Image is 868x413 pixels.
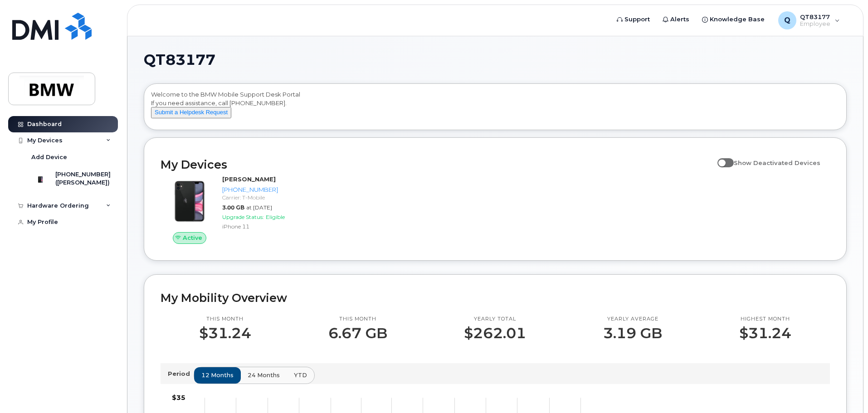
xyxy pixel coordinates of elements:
[328,325,387,341] p: 6.67 GB
[246,204,272,211] span: at [DATE]
[151,108,231,116] a: Submit a Helpdesk Request
[222,194,316,201] div: Carrier: T-Mobile
[717,154,725,161] input: Show Deactivated Devices
[464,316,526,323] p: Yearly total
[161,175,320,244] a: Active[PERSON_NAME][PHONE_NUMBER]Carrier: T-Mobile3.00 GBat [DATE]Upgrade Status:EligibleiPhone 11
[222,223,316,230] div: iPhone 11
[603,316,662,323] p: Yearly average
[248,371,280,379] span: 24 months
[168,180,211,223] img: iPhone_11.jpg
[222,185,316,194] div: [PHONE_NUMBER]
[829,374,861,406] iframe: Messenger Launcher
[183,233,202,242] span: Active
[151,90,839,126] div: Welcome to the BMW Mobile Support Desk Portal If you need assistance, call [PHONE_NUMBER].
[199,325,251,341] p: $31.24
[161,291,830,305] h2: My Mobility Overview
[734,159,820,166] span: Show Deactivated Devices
[144,53,215,67] span: QT83177
[739,325,791,341] p: $31.24
[739,316,791,323] p: Highest month
[199,316,251,323] p: This month
[168,369,194,378] p: Period
[222,214,264,220] span: Upgrade Status:
[151,107,231,118] button: Submit a Helpdesk Request
[294,371,307,379] span: YTD
[464,325,526,341] p: $262.01
[222,204,244,211] span: 3.00 GB
[172,394,185,402] tspan: $35
[328,316,387,323] p: This month
[222,175,276,183] strong: [PERSON_NAME]
[266,214,285,220] span: Eligible
[603,325,662,341] p: 3.19 GB
[161,158,713,171] h2: My Devices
